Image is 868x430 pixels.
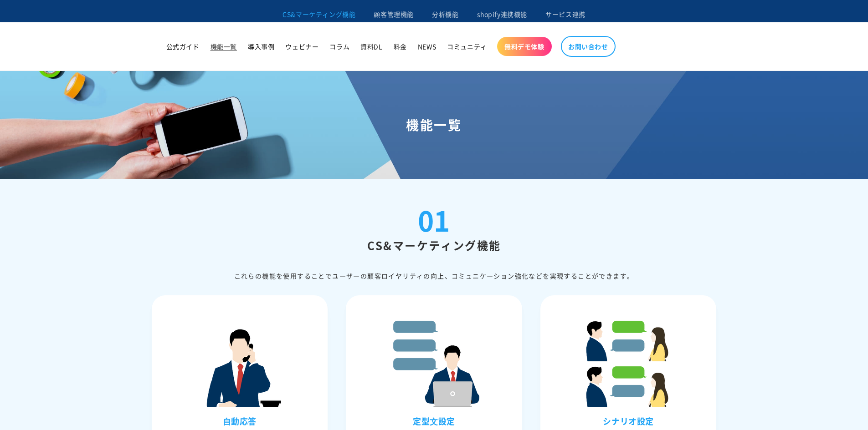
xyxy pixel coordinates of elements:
a: コラム [324,37,355,56]
h2: CS&マーケティング機能 [152,238,717,252]
h3: ⾃動応答 [154,416,326,426]
h3: 定型⽂設定 [348,416,520,426]
a: 資料DL [355,37,388,56]
span: 導入事例 [248,42,274,51]
img: 定型⽂設定 [388,316,479,407]
div: 01 [418,206,450,233]
a: 公式ガイド [161,37,205,56]
h3: シナリオ設定 [543,416,714,426]
img: ⾃動応答 [194,316,285,407]
a: 導入事例 [242,37,280,56]
a: NEWS [412,37,442,56]
img: シナリオ設定 [583,316,674,407]
a: 無料デモ体験 [497,37,552,56]
span: ウェビナー [285,42,318,51]
span: 機能一覧 [211,42,237,51]
span: 公式ガイド [166,42,200,51]
a: ウェビナー [280,37,324,56]
span: お問い合わせ [568,42,608,51]
span: 資料DL [360,42,382,51]
a: 料金 [388,37,412,56]
span: NEWS [418,42,436,51]
a: 機能一覧 [205,37,242,56]
span: 料金 [394,42,407,51]
span: 無料デモ体験 [504,42,544,51]
div: これらの機能を使⽤することでユーザーの顧客ロイヤリティの向上、コミュニケーション強化などを実現することができます。 [152,270,717,282]
a: お問い合わせ [561,36,616,57]
span: コミュニティ [447,42,487,51]
span: コラム [329,42,349,51]
a: コミュニティ [442,37,493,56]
h1: 機能一覧 [11,116,857,133]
